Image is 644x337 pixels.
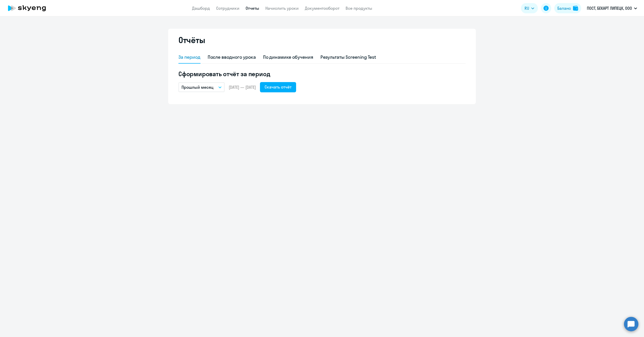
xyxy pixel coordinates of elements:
[246,6,259,11] a: Отчеты
[178,70,466,78] h5: Сформировать отчёт за период
[305,6,339,11] a: Документооборот
[263,54,313,61] div: По динамике обучения
[216,6,239,11] a: Сотрудники
[178,82,225,92] button: Прошлый месяц
[260,82,296,92] button: Скачать отчёт
[178,54,200,61] div: За период
[192,6,210,11] a: Дашборд
[557,5,571,11] div: Баланс
[229,84,256,90] span: [DATE] — [DATE]
[521,3,538,13] button: RU
[346,6,372,11] a: Все продукты
[573,6,578,11] img: balance
[265,6,299,11] a: Начислить уроки
[208,54,256,61] div: После вводного урока
[525,5,529,11] span: RU
[587,5,632,11] p: ПОСТ, БЕКАРТ ЛИПЕЦК, ООО
[320,54,376,61] div: Результаты Screening Test
[265,84,291,90] div: Скачать отчёт
[584,2,640,14] button: ПОСТ, БЕКАРТ ЛИПЕЦК, ООО
[554,3,581,13] button: Балансbalance
[178,35,205,45] h2: Отчёты
[182,84,214,90] p: Прошлый месяц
